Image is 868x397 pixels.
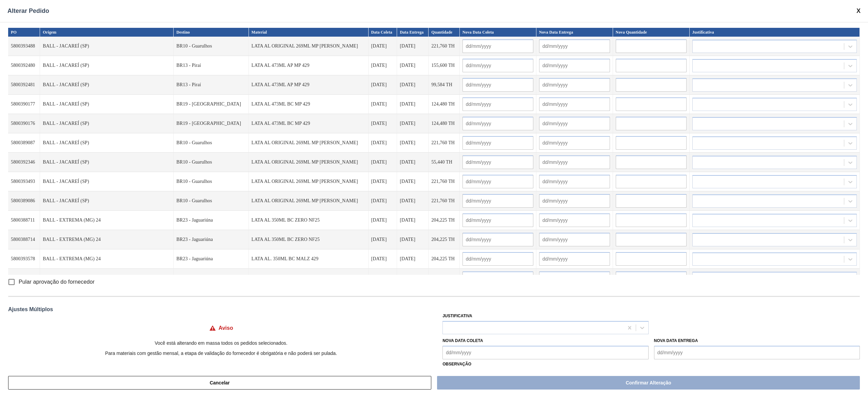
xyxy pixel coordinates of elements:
[8,376,431,390] button: Cancelar
[8,114,40,133] td: 5800390176
[40,230,174,249] td: BALL - EXTREMA (MG) 24
[397,230,429,249] td: [DATE]
[462,136,533,150] input: dd/mm/yyyy
[397,75,429,95] td: [DATE]
[397,172,429,191] td: [DATE]
[40,211,174,230] td: BALL - EXTREMA (MG) 24
[369,230,397,249] td: [DATE]
[8,351,434,356] p: Para materiais com gestão mensal, a etapa de validação do fornecedor é obrigatória e não poderá s...
[429,249,460,269] td: 204,225 TH
[397,249,429,269] td: [DATE]
[8,28,40,37] th: PO
[40,114,174,133] td: BALL - JACAREÍ (SP)
[8,340,434,346] p: Você está alterando em massa todos os pedidos selecionados.
[8,75,40,95] td: 5800392481
[369,28,397,37] th: Data Coleta
[369,269,397,288] td: [DATE]
[174,191,249,211] td: BR10 - Guarulhos
[397,37,429,56] td: [DATE]
[369,153,397,172] td: [DATE]
[462,155,533,169] input: dd/mm/yyyy
[369,133,397,153] td: [DATE]
[462,233,533,246] input: dd/mm/yyyy
[613,28,690,37] th: Nova Quantidade
[8,306,860,313] div: Ajustes Múltiplos
[8,191,40,211] td: 5800389086
[40,75,174,95] td: BALL - JACAREÍ (SP)
[539,117,610,130] input: dd/mm/yyyy
[174,172,249,191] td: BR10 - Guarulhos
[174,114,249,133] td: BR19 - [GEOGRAPHIC_DATA]
[442,346,648,359] input: dd/mm/yyyy
[249,211,369,230] td: LATA AL 350ML BC ZERO NF25
[40,133,174,153] td: BALL - JACAREÍ (SP)
[397,95,429,114] td: [DATE]
[442,359,860,369] label: Observação
[8,95,40,114] td: 5800390177
[429,269,460,288] td: 204,225 TH
[369,191,397,211] td: [DATE]
[429,75,460,95] td: 99,584 TH
[40,249,174,269] td: BALL - EXTREMA (MG) 24
[539,78,610,92] input: dd/mm/yyyy
[369,172,397,191] td: [DATE]
[539,59,610,72] input: dd/mm/yyyy
[539,252,610,266] input: dd/mm/yyyy
[369,37,397,56] td: [DATE]
[397,269,429,288] td: [DATE]
[174,153,249,172] td: BR10 - Guarulhos
[539,155,610,169] input: dd/mm/yyyy
[8,56,40,75] td: 5800392480
[429,37,460,56] td: 221,760 TH
[8,172,40,191] td: 5800393493
[539,213,610,227] input: dd/mm/yyyy
[249,133,369,153] td: LATA AL ORIGINAL 269ML MP [PERSON_NAME]
[539,97,610,111] input: dd/mm/yyyy
[174,133,249,153] td: BR10 - Guarulhos
[462,97,533,111] input: dd/mm/yyyy
[429,191,460,211] td: 221,760 TH
[397,28,429,37] th: Data Entrega
[40,95,174,114] td: BALL - JACAREÍ (SP)
[249,191,369,211] td: LATA AL ORIGINAL 269ML MP [PERSON_NAME]
[8,269,40,288] td: 5800393576
[369,75,397,95] td: [DATE]
[249,269,369,288] td: LATA AL. 350ML BC MALZ 429
[249,28,369,37] th: Material
[539,233,610,246] input: dd/mm/yyyy
[7,7,49,15] span: Alterar Pedido
[654,338,698,343] label: Nova Data Entrega
[539,271,610,285] input: dd/mm/yyyy
[19,278,95,286] span: Pular aprovação do fornecedor
[369,56,397,75] td: [DATE]
[174,249,249,269] td: BR23 - Jaguariúna
[40,172,174,191] td: BALL - JACAREÍ (SP)
[462,39,533,53] input: dd/mm/yyyy
[462,78,533,92] input: dd/mm/yyyy
[174,75,249,95] td: BR13 - Piraí
[40,28,174,37] th: Origem
[249,56,369,75] td: LATA AL 473ML AP MP 429
[539,194,610,208] input: dd/mm/yyyy
[690,28,860,37] th: Justificativa
[174,269,249,288] td: BR23 - Jaguariúna
[462,117,533,130] input: dd/mm/yyyy
[174,211,249,230] td: BR23 - Jaguariúna
[462,252,533,266] input: dd/mm/yyyy
[369,249,397,269] td: [DATE]
[442,338,483,343] label: Nova Data Coleta
[369,114,397,133] td: [DATE]
[462,213,533,227] input: dd/mm/yyyy
[8,211,40,230] td: 5800388711
[429,153,460,172] td: 55,440 TH
[462,271,533,285] input: dd/mm/yyyy
[40,191,174,211] td: BALL - JACAREÍ (SP)
[40,153,174,172] td: BALL - JACAREÍ (SP)
[429,230,460,249] td: 204,225 TH
[429,56,460,75] td: 155,600 TH
[249,75,369,95] td: LATA AL 473ML AP MP 429
[40,56,174,75] td: BALL - JACAREÍ (SP)
[397,114,429,133] td: [DATE]
[429,114,460,133] td: 124,480 TH
[40,269,174,288] td: BALL - EXTREMA (MG) 24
